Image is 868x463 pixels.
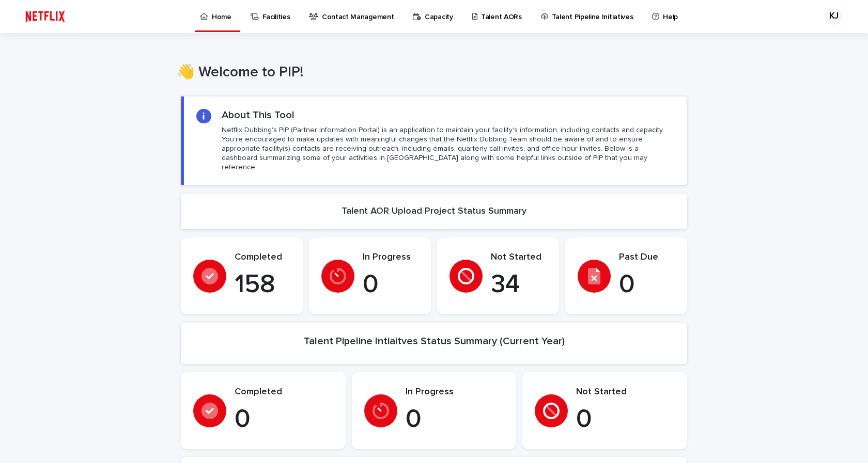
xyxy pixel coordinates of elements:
p: Completed [235,387,333,398]
p: 0 [235,404,333,435]
h1: 👋 Welcome to PIP! [177,64,683,82]
div: KJ [826,8,842,25]
p: In Progress [406,387,504,398]
p: 158 [235,269,290,300]
p: 0 [363,269,419,300]
p: In Progress [363,252,419,263]
p: Not Started [491,252,547,263]
p: 0 [619,269,675,300]
p: Netflix Dubbing's PIP (Partner Information Portal) is an application to maintain your facility's ... [222,125,674,172]
img: ifQbXi3ZQGMSEF7WDB7W [21,6,70,27]
p: 0 [576,404,675,435]
h2: About This Tool [222,109,295,121]
p: Past Due [619,252,675,263]
p: 0 [406,404,504,435]
p: Completed [235,252,290,263]
p: 34 [491,269,547,300]
p: Not Started [576,387,675,398]
h2: Talent AOR Upload Project Status Summary [342,206,526,217]
h2: Talent Pipeline Intiaitves Status Summary (Current Year) [304,335,565,347]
